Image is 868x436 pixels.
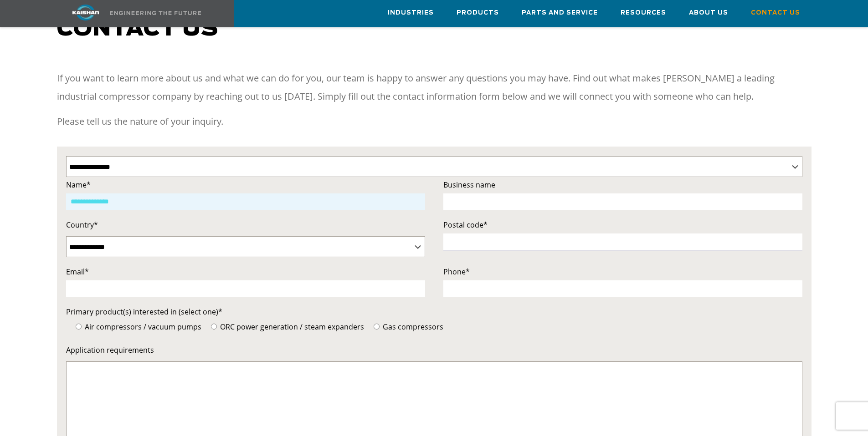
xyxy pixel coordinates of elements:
img: kaishan logo [51,5,120,20]
span: Contact Us [751,8,800,18]
span: Air compressors / vacuum pumps [83,322,201,332]
a: Contact Us [751,0,800,25]
p: If you want to learn more about us and what we can do for you, our team is happy to answer any qu... [57,69,812,106]
label: Phone* [443,265,802,278]
span: Resources [621,8,666,18]
input: ORC power generation / steam expanders [211,324,217,330]
img: Engineering the future [110,11,201,15]
label: Postal code* [443,218,802,231]
a: About Us [689,0,728,25]
a: Parts and Service [522,0,598,25]
p: Please tell us the nature of your inquiry. [57,112,812,131]
label: Name* [66,178,425,191]
span: Industries [388,8,434,18]
span: Products [457,8,499,18]
label: Business name [443,178,802,191]
input: Gas compressors [374,324,380,330]
label: Email* [66,265,425,278]
span: Parts and Service [522,8,598,18]
a: Products [457,0,499,25]
span: About Us [689,8,728,18]
a: Resources [621,0,666,25]
input: Air compressors / vacuum pumps [76,324,82,330]
label: Country* [66,218,425,231]
span: Contact us [57,18,218,40]
span: ORC power generation / steam expanders [218,322,364,332]
a: Industries [388,0,434,25]
label: Application requirements [66,344,802,356]
span: Gas compressors [381,322,443,332]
